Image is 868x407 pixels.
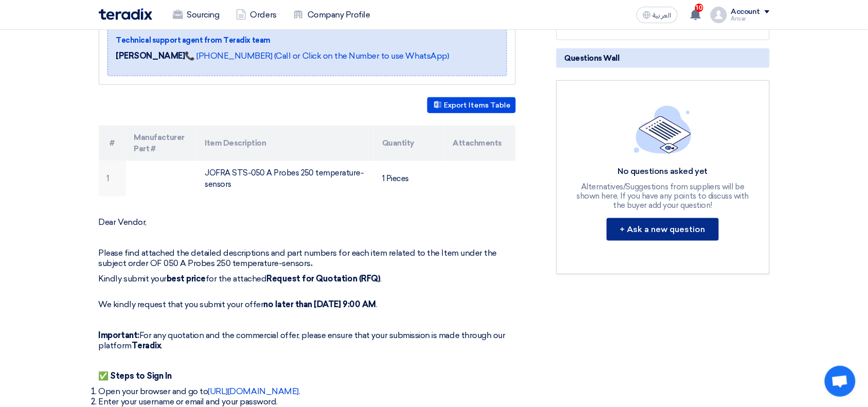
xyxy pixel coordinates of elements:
[99,289,516,310] p: We kindly request that you submit your offer .
[99,371,172,381] strong: ✅ Steps to Sign In
[132,341,161,350] strong: Teradix
[99,330,516,351] p: For any quotation and the commercial offer, please ensure that your submission is made through ou...
[126,126,197,161] th: Manufacturer Part #
[427,97,516,113] button: Export Items Table
[711,7,727,23] img: profile_test.png
[116,35,449,46] div: Technical support agent from Teradix team
[167,274,206,284] strong: best price
[311,258,313,268] strong: .
[374,161,445,197] td: 1 Pieces
[99,330,139,340] strong: Important:
[565,52,620,64] span: Questions Wall
[731,8,761,16] div: Account
[695,4,703,12] span: 10
[607,218,719,241] button: + Ask a new question
[731,16,770,22] div: Ansar
[575,166,750,177] div: No questions asked yet
[263,299,376,309] strong: no later than [DATE] 9:00 AM
[99,8,152,20] img: Teradix logo
[575,182,750,210] div: Alternatives/Suggestions from suppliers will be shown here, If you have any points to discuss wit...
[99,126,126,161] th: #
[99,161,126,197] td: 1
[196,126,374,161] th: Item Description
[196,161,374,197] td: JOFRA STS-050 A Probes 250 temperature-sensors
[228,4,285,26] a: Orders
[637,7,678,23] button: العربية
[165,4,228,26] a: Sourcing
[266,274,380,284] strong: Request for Quotation (RFQ)
[634,105,692,154] img: empty_state_list.svg
[99,274,516,284] p: Kindly submit your for the attached .
[99,217,516,227] p: Dear Vendor,
[116,51,185,61] strong: [PERSON_NAME]
[825,366,856,397] div: Open chat
[99,387,516,397] li: Open your browser and go to .
[208,387,299,397] a: [URL][DOMAIN_NAME]
[374,126,445,161] th: Quantity
[99,248,516,269] p: Please find attached the detailed descriptions and part numbers for each item related to the Item...
[185,51,449,61] a: 📞 [PHONE_NUMBER] (Call or Click on the Number to use WhatsApp)
[653,12,672,19] span: العربية
[285,4,378,26] a: Company Profile
[445,126,516,161] th: Attachments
